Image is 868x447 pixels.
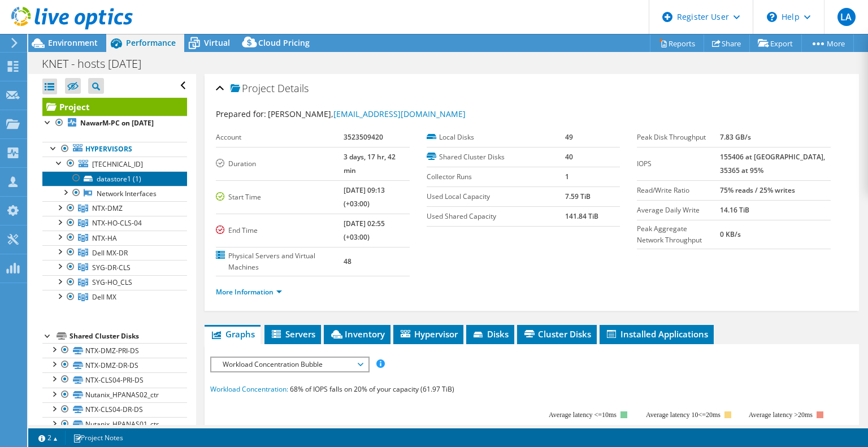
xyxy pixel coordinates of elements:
[605,328,708,340] span: Installed Applications
[42,290,187,305] a: Dell MX
[720,132,751,142] b: 7.83 GB/s
[92,203,123,213] span: NTX-DMZ
[92,263,131,272] span: SYG-DR-CLS
[48,37,98,48] span: Environment
[231,83,275,94] span: Project
[749,34,802,52] a: Export
[637,223,719,246] label: Peak Aggregate Network Throughput
[217,358,362,371] span: Workload Concentration Bubble
[472,328,509,340] span: Disks
[31,431,66,445] a: 2
[523,328,591,340] span: Cluster Disks
[42,186,187,201] a: Network Interfaces
[204,37,230,48] span: Virtual
[216,225,344,236] label: End Time
[126,37,176,48] span: Performance
[70,329,187,343] div: Shared Cluster Disks
[427,151,565,163] label: Shared Cluster Disks
[646,411,721,419] tspan: Average latency 10<=20ms
[565,211,598,221] b: 141.84 TiB
[42,157,187,171] a: [TECHNICAL_ID]
[333,109,466,119] a: [EMAIL_ADDRESS][DOMAIN_NAME]
[427,191,565,202] label: Used Local Capacity
[767,12,777,22] svg: \n
[720,205,749,215] b: 14.16 TiB
[42,358,187,372] a: NTX-DMZ-DR-DS
[837,8,856,26] span: LA
[549,411,617,419] tspan: Average latency <=10ms
[216,192,344,203] label: Start Time
[344,185,385,209] b: [DATE] 09:13 (+03:00)
[210,384,288,394] span: Workload Concentration:
[42,275,187,290] a: SYG-HO_CLS
[42,171,187,186] a: datastore1 (1)
[270,328,315,340] span: Servers
[216,158,344,170] label: Duration
[42,245,187,260] a: Dell MX-DR
[42,402,187,417] a: NTX-CLS04-DR-DS
[42,388,187,402] a: Nutanix_HPANAS02_ctr
[37,58,159,70] h1: KNET - hosts [DATE]
[329,328,385,340] span: Inventory
[42,372,187,387] a: NTX-CLS04-PRI-DS
[801,34,854,52] a: More
[92,292,116,302] span: Dell MX
[637,158,719,170] label: IOPS
[42,201,187,216] a: NTX-DMZ
[42,231,187,245] a: NTX-HA
[92,159,143,169] span: [TECHNICAL_ID]
[42,116,187,131] a: NawarM-PC on [DATE]
[344,152,396,175] b: 3 days, 17 hr, 42 min
[210,328,255,340] span: Graphs
[92,218,142,228] span: NTX-HO-CLS-04
[749,411,813,419] text: Average latency >20ms
[344,132,383,142] b: 3523509420
[427,211,565,222] label: Used Shared Capacity
[42,260,187,275] a: SYG-DR-CLS
[42,343,187,358] a: NTX-DMZ-PRI-DS
[637,185,719,196] label: Read/Write Ratio
[216,250,344,273] label: Physical Servers and Virtual Machines
[268,109,466,119] span: [PERSON_NAME],
[42,98,187,116] a: Project
[565,132,573,142] b: 49
[80,118,154,128] b: NawarM-PC on [DATE]
[216,109,266,119] label: Prepared for:
[637,205,719,216] label: Average Daily Write
[720,152,825,175] b: 155406 at [GEOGRAPHIC_DATA], 35365 at 95%
[637,132,719,143] label: Peak Disk Throughput
[427,132,565,143] label: Local Disks
[427,171,565,183] label: Collector Runs
[344,219,385,242] b: [DATE] 02:55 (+03:00)
[720,185,795,195] b: 75% reads / 25% writes
[258,37,310,48] span: Cloud Pricing
[92,277,132,287] span: SYG-HO_CLS
[290,384,454,394] span: 68% of IOPS falls on 20% of your capacity (61.97 TiB)
[704,34,750,52] a: Share
[399,328,458,340] span: Hypervisor
[92,248,128,258] span: Dell MX-DR
[565,192,591,201] b: 7.59 TiB
[565,172,569,181] b: 1
[65,431,131,445] a: Project Notes
[216,132,344,143] label: Account
[277,81,309,95] span: Details
[92,233,117,243] span: NTX-HA
[42,417,187,432] a: Nutanix_HPANAS01_ctr
[42,216,187,231] a: NTX-HO-CLS-04
[42,142,187,157] a: Hypervisors
[344,257,351,266] b: 48
[565,152,573,162] b: 40
[650,34,704,52] a: Reports
[216,287,282,297] a: More Information
[720,229,741,239] b: 0 KB/s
